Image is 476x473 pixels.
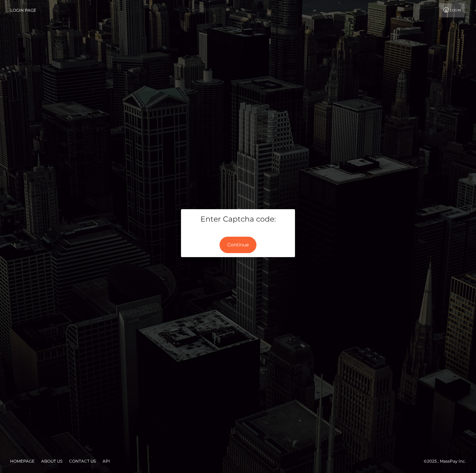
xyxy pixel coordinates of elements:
h5: Enter Captcha code: [186,214,290,225]
a: About Us [39,456,65,466]
a: Login [439,3,465,17]
button: Continue [220,237,256,253]
div: © 2025 , MassPay Inc. [424,458,471,465]
a: Login Page [10,3,36,17]
a: API [100,456,113,466]
a: Homepage [7,456,37,466]
a: Contact Us [66,456,99,466]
